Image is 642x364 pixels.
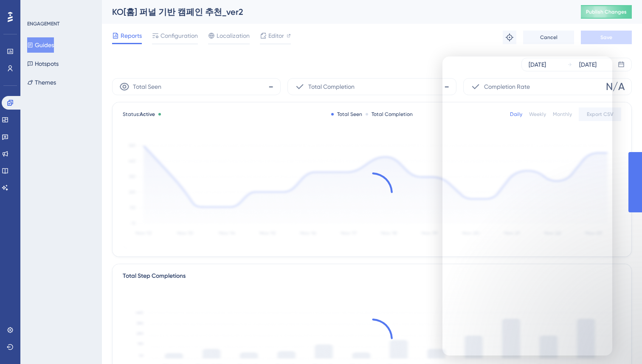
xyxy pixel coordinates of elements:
div: Total Step Completions [123,271,186,281]
div: Total Completion [366,111,413,118]
button: Publish Changes [581,5,632,19]
span: Total Completion [308,82,355,92]
span: Save [600,34,612,41]
button: Guides [27,37,54,53]
div: KO[홈] 퍼널 기반 캠페인 추천_ver2 [112,6,560,18]
span: Editor [268,31,284,41]
span: - [268,80,273,93]
span: Cancel [540,34,558,41]
div: Total Seen [331,111,362,118]
button: Themes [27,75,56,90]
span: Configuration [160,31,198,41]
button: Save [581,31,632,44]
iframe: Intercom live chat [442,56,612,356]
span: Localization [217,31,250,41]
div: ENGAGEMENT [27,20,59,27]
span: Active [140,111,155,117]
span: N/A [606,80,625,93]
iframe: UserGuiding AI Assistant Launcher [606,330,632,356]
span: Status: [123,111,155,118]
span: Publish Changes [586,8,627,15]
button: Cancel [523,31,574,44]
span: Reports [121,31,142,41]
button: Hotspots [27,56,59,71]
span: Total Seen [133,82,161,92]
